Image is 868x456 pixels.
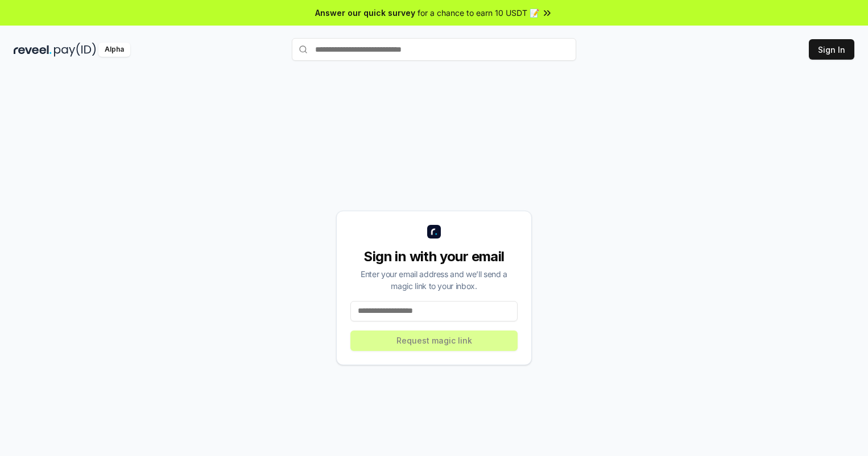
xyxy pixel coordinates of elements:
span: for a chance to earn 10 USDT 📝 [418,7,539,19]
button: Sign In [809,39,854,60]
span: Answer our quick survey [315,7,415,19]
div: Sign in with your email [350,248,518,266]
div: Enter your email address and we’ll send a magic link to your inbox. [350,268,518,292]
img: pay_id [54,43,96,57]
img: reveel_dark [14,43,52,57]
img: logo_small [427,225,441,239]
div: Alpha [98,43,130,57]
